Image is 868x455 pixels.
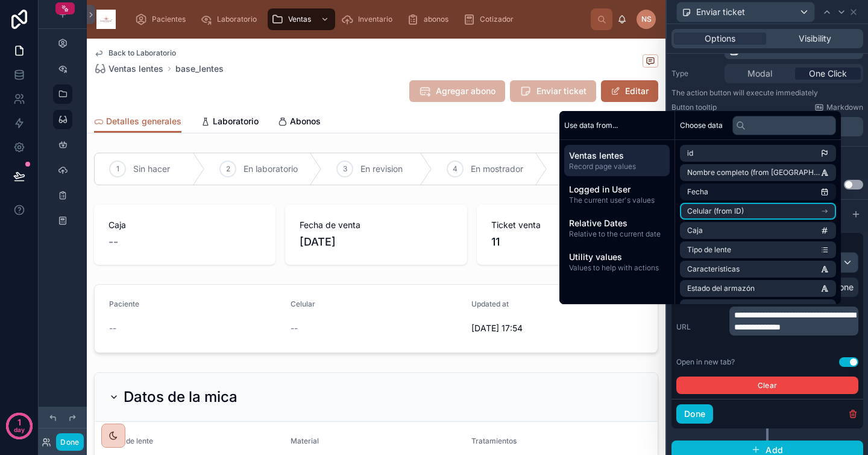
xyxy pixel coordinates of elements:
[108,48,176,58] span: Back to Laboratorio
[96,10,116,29] img: App logo
[676,2,815,22] button: Enviar ticket
[125,6,591,33] div: scrollable content
[290,115,321,127] span: Abonos
[671,88,863,98] p: The action button will execute immediately
[676,322,725,332] label: URL
[564,121,618,130] span: Use data from...
[152,14,186,24] span: Pacientes
[696,6,745,18] span: Enviar ticket
[56,433,83,451] button: Done
[676,404,713,424] button: Done
[217,14,257,24] span: Laboratorio
[680,121,723,130] span: Choose data
[14,421,25,438] p: day
[106,115,181,127] span: Detalles generales
[213,115,259,127] span: Laboratorio
[799,33,831,45] span: Visibility
[671,69,720,78] label: Type
[676,377,858,394] button: Clear
[569,162,665,171] span: Record page values
[131,8,194,30] a: Pacientes
[278,110,321,135] a: Abonos
[480,14,514,24] span: Cotizador
[197,8,265,30] a: Laboratorio
[338,8,401,30] a: Inventario
[94,63,163,75] a: Ventas lentes
[94,110,181,133] a: Detalles generales
[671,103,717,112] label: Button tooltip
[826,103,863,112] span: Markdown
[459,8,522,30] a: Cotizador
[108,63,163,75] span: Ventas lentes
[747,68,772,80] span: Modal
[201,110,259,135] a: Laboratorio
[809,68,847,80] span: One Click
[676,357,735,367] div: Open in new tab?
[17,416,21,428] p: 1
[559,140,675,282] div: scrollable content
[569,183,665,196] span: Logged in User
[569,263,665,273] span: Values to help with actions
[403,8,457,30] a: abonos
[424,14,448,24] span: abonos
[814,103,863,112] a: Markdown
[729,307,858,336] div: scrollable content
[569,217,665,229] span: Relative Dates
[601,80,658,102] button: Editar
[175,63,224,75] a: base_lentes
[641,14,652,24] span: NS
[829,281,854,293] span: Phone
[705,33,735,45] span: Options
[94,48,176,58] a: Back to Laboratorio
[268,8,335,30] a: Ventas
[569,150,665,162] span: Ventas lentes
[569,229,665,239] span: Relative to the current date
[358,14,392,24] span: Inventario
[288,14,311,24] span: Ventas
[569,251,665,263] span: Utility values
[569,196,665,205] span: The current user's values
